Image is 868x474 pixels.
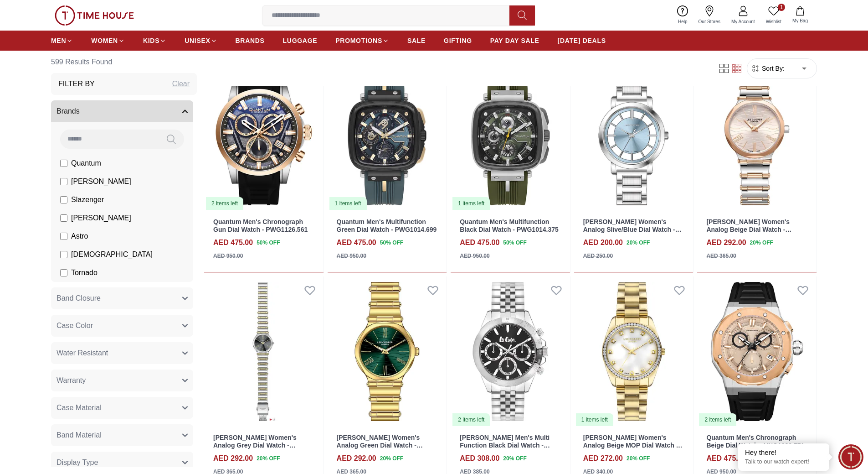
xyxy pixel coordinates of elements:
[695,18,724,25] span: Our Stores
[706,252,736,260] div: AED 365.00
[329,197,367,210] div: 1 items left
[60,178,67,185] input: [PERSON_NAME]
[760,64,785,73] span: Sort By:
[56,457,98,468] span: Display Type
[60,269,67,276] input: Tornado
[490,32,539,49] a: PAY DAY SALE
[213,434,297,457] a: [PERSON_NAME] Women's Analog Grey Dial Watch - LC08000.260
[60,214,67,222] input: [PERSON_NAME]
[460,434,550,457] a: [PERSON_NAME] Men's Multi Function Black Dial Watch - LC07963.350
[697,276,817,427] a: Quantum Men's Chronograph Beige Dial Watch - HNG1082.5712 items left
[706,453,746,464] h4: AED 475.00
[583,434,683,457] a: [PERSON_NAME] Women's Analog Beige MOP Dial Watch - LC07478.120
[706,237,746,248] h4: AED 292.00
[56,106,80,117] span: Brands
[55,5,134,26] img: ...
[335,36,382,45] span: PROMOTIONS
[51,397,193,419] button: Case Material
[460,218,559,233] a: Quantum Men's Multifunction Black Dial Watch - PWG1014.375
[627,454,650,463] span: 20 % OFF
[789,17,812,24] span: My Bag
[490,36,539,45] span: PAY DAY SALE
[673,4,693,27] a: Help
[627,239,650,247] span: 20 % OFF
[451,276,570,427] img: Lee Cooper Men's Multi Function Black Dial Watch - LC07963.350
[51,370,193,391] button: Warranty
[213,252,243,260] div: AED 950.00
[71,231,88,242] span: Astro
[380,454,403,463] span: 20 % OFF
[51,452,193,474] button: Display Type
[236,32,265,49] a: BRANDS
[706,434,804,449] a: Quantum Men's Chronograph Beige Dial Watch - HNG1082.571
[745,448,822,457] div: Hey there!
[337,252,366,260] div: AED 950.00
[51,36,66,45] span: MEN
[760,4,787,27] a: 1Wishlist
[71,176,131,187] span: [PERSON_NAME]
[778,4,785,11] span: 1
[699,413,736,426] div: 2 items left
[583,453,623,464] h4: AED 272.00
[444,36,472,45] span: GIFTING
[71,249,153,260] span: [DEMOGRAPHIC_DATA]
[60,251,67,258] input: [DEMOGRAPHIC_DATA]
[337,434,423,457] a: [PERSON_NAME] Women's Analog Green Dial Watch - LC08000.170
[204,276,324,427] img: Lee Cooper Women's Analog Grey Dial Watch - LC08000.260
[60,233,67,240] input: Astro
[143,32,166,49] a: KIDS
[71,213,131,224] span: [PERSON_NAME]
[51,287,193,309] button: Band Closure
[56,375,86,386] span: Warranty
[283,32,318,49] a: LUGGAGE
[213,218,308,233] a: Quantum Men's Chronograph Gun Dial Watch - PWG1126.561
[91,36,118,45] span: WOMEN
[71,267,98,278] span: Tornado
[407,32,426,49] a: SALE
[674,18,691,25] span: Help
[51,32,73,49] a: MEN
[143,36,159,45] span: KIDS
[56,348,108,359] span: Water Resistant
[750,239,773,247] span: 20 % OFF
[51,100,193,122] button: Brands
[460,453,499,464] h4: AED 308.00
[574,276,693,427] img: Lee Cooper Women's Analog Beige MOP Dial Watch - LC07478.120
[60,160,67,167] input: Quantum
[451,60,570,211] a: Quantum Men's Multifunction Black Dial Watch - PWG1014.3751 items left
[576,413,613,426] div: 1 items left
[328,60,447,211] a: Quantum Men's Multifunction Green Dial Watch - PWG1014.6991 items left
[185,32,217,49] a: UNISEX
[452,413,490,426] div: 2 items left
[56,402,102,413] span: Case Material
[283,36,318,45] span: LUGGAGE
[204,60,324,211] img: Quantum Men's Chronograph Gun Dial Watch - PWG1126.561
[693,4,726,27] a: Our Stores
[213,453,253,464] h4: AED 292.00
[745,458,822,466] p: Talk to our watch expert!
[460,252,489,260] div: AED 950.00
[558,36,606,45] span: [DATE] DEALS
[697,276,817,427] img: Quantum Men's Chronograph Beige Dial Watch - HNG1082.571
[71,194,104,205] span: Slazenger
[728,18,759,25] span: My Account
[503,454,526,463] span: 20 % OFF
[56,430,102,441] span: Band Material
[407,36,426,45] span: SALE
[328,60,447,211] img: Quantum Men's Multifunction Green Dial Watch - PWG1014.699
[503,239,526,247] span: 50 % OFF
[56,293,101,304] span: Band Closure
[697,60,817,211] a: Lee Cooper Women's Analog Beige Dial Watch - LC08000.560
[51,342,193,364] button: Water Resistant
[574,60,693,211] img: Lee Cooper Women's Analog Slive/Blue Dial Watch - LC08037.300
[583,237,623,248] h4: AED 200.00
[380,239,403,247] span: 50 % OFF
[460,237,499,248] h4: AED 475.00
[337,218,437,233] a: Quantum Men's Multifunction Green Dial Watch - PWG1014.699
[583,252,613,260] div: AED 250.00
[204,60,324,211] a: Quantum Men's Chronograph Gun Dial Watch - PWG1126.5612 items left
[574,276,693,427] a: Lee Cooper Women's Analog Beige MOP Dial Watch - LC07478.1201 items left
[257,454,280,463] span: 20 % OFF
